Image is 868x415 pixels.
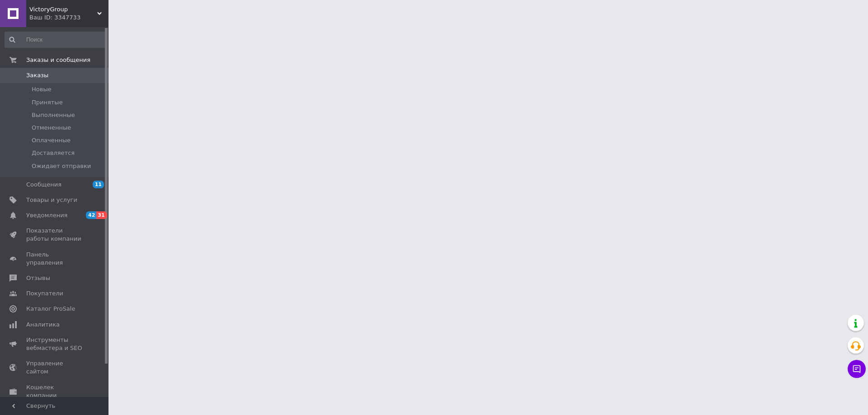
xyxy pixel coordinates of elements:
[26,71,48,79] span: Заказы
[26,336,84,352] span: Инструменты вебмастера и SEO
[32,136,71,145] span: Оплаченные
[26,305,75,313] span: Каталог ProSale
[26,289,63,298] span: Покупатели
[29,14,108,22] div: Ваш ID: 3347733
[32,85,52,93] span: Новые
[93,181,104,188] span: 11
[32,124,71,132] span: Отмененные
[96,211,107,219] span: 31
[26,181,61,189] span: Сообщения
[86,211,96,219] span: 42
[26,56,90,64] span: Заказы и сообщения
[26,359,84,376] span: Управление сайтом
[848,360,866,378] button: Чат с покупателем
[5,32,107,48] input: Поиск
[26,227,84,243] span: Показатели работы компании
[26,383,84,400] span: Кошелек компании
[26,211,67,219] span: Уведомления
[32,162,91,170] span: Ожидает отправки
[26,196,77,204] span: Товары и услуги
[26,274,50,282] span: Отзывы
[29,5,97,14] span: VictoryGroup
[32,149,75,157] span: Доставляется
[26,251,84,267] span: Панель управления
[26,321,60,329] span: Аналитика
[32,111,75,119] span: Выполненные
[32,98,63,107] span: Принятые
